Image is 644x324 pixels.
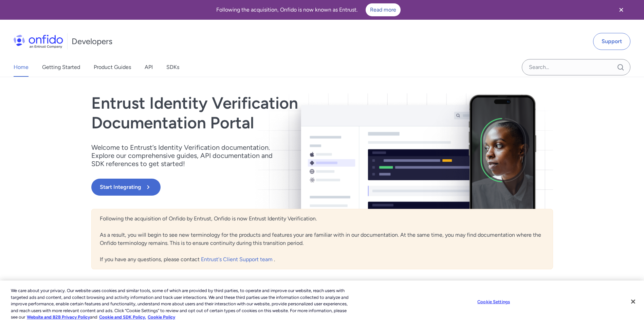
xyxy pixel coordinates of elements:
a: Start Integrating [91,179,415,196]
div: Following the acquisition, Onfido is now known as Entrust. [8,3,609,16]
img: Onfido Logo [14,35,63,48]
a: More information about our cookie policy., opens in a new tab [27,314,90,320]
div: Following the acquisition of Onfido by Entrust, Onfido is now Entrust Identity Verification. As a... [91,209,553,269]
svg: Close banner [617,6,625,14]
h1: Developers [72,36,112,47]
button: Start Integrating [91,179,161,196]
h1: Entrust Identity Verification Documentation Portal [91,93,415,132]
button: Close banner [609,1,634,18]
p: Welcome to Entrust’s Identity Verification documentation. Explore our comprehensive guides, API d... [91,143,281,168]
button: Cookie Settings [473,295,515,309]
input: Onfido search input field [522,59,630,75]
a: Read more [366,3,401,16]
a: Entrust's Client Support team [201,256,274,263]
div: We care about your privacy. Our website uses cookies and similar tools, some of which are provide... [11,287,354,321]
a: Getting Started [42,58,80,77]
a: Cookie Policy [148,314,175,320]
a: API [145,58,153,77]
a: Product Guides [94,58,131,77]
a: Home [14,58,29,77]
a: Support [593,33,630,50]
a: Cookie and SDK Policy. [99,314,146,320]
button: Close [626,294,641,309]
a: SDKs [166,58,179,77]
